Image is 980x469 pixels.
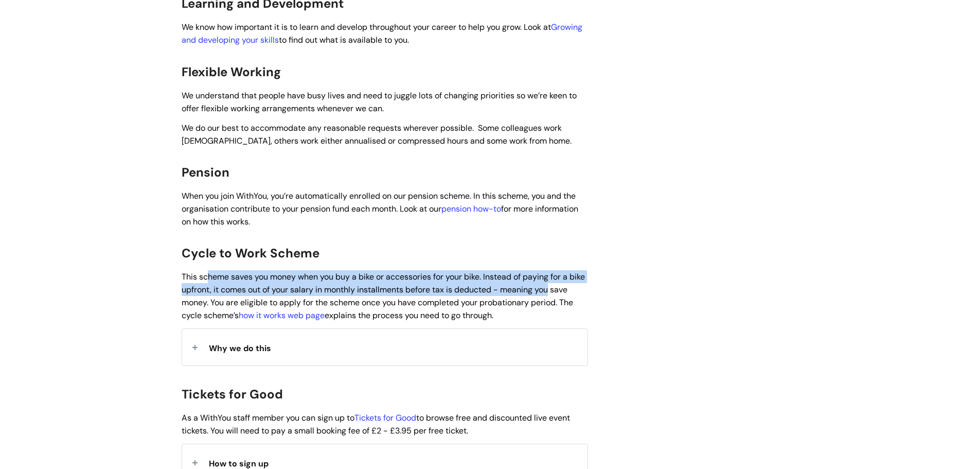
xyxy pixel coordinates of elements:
[239,310,325,321] a: how it works web page
[209,343,271,354] span: Why we do this
[441,203,501,214] a: pension how-to
[182,271,585,320] span: This scheme saves you money when you buy a bike or accessories for your bike. Instead of paying f...
[182,123,572,146] span: We do our best to accommodate any reasonable requests wherever possible. Some colleagues work [DE...
[354,412,416,423] a: Tickets for Good
[182,245,319,261] span: Cycle to Work Scheme
[182,412,570,436] span: As a WithYou staff member you can sign up to to browse free and discounted live event tickets. Yo...
[182,386,283,402] span: Tickets for Good
[209,458,269,469] span: How to sign up
[182,190,578,227] span: When you join WithYou, you’re automatically enrolled on our pension scheme. In this scheme, you a...
[182,64,281,80] span: Flexible Working
[182,22,582,45] span: We know how important it is to learn and develop throughout your career to help you grow. Look at...
[182,164,229,180] span: Pension
[182,90,577,114] span: We understand that people have busy lives and need to juggle lots of changing priorities so we’re...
